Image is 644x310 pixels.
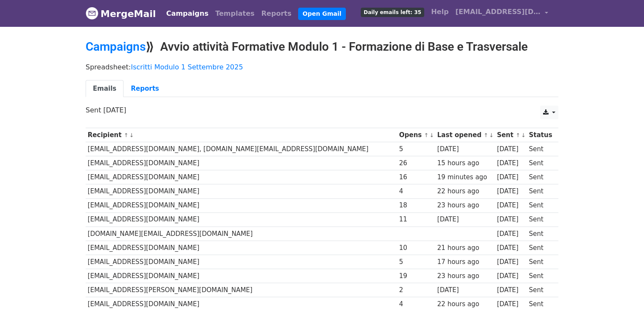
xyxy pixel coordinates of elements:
[497,172,525,182] div: [DATE]
[497,158,525,168] div: [DATE]
[429,132,434,138] a: ↓
[397,128,435,142] th: Opens
[86,80,124,98] a: Emails
[86,106,558,115] p: Sent [DATE]
[437,271,493,281] div: 23 hours ago
[86,156,397,170] td: [EMAIL_ADDRESS][DOMAIN_NAME]
[86,212,397,227] td: [EMAIL_ADDRESS][DOMAIN_NAME]
[428,3,452,20] a: Help
[497,215,525,224] div: [DATE]
[86,269,397,283] td: [EMAIL_ADDRESS][DOMAIN_NAME]
[399,172,433,182] div: 16
[497,187,525,196] div: [DATE]
[495,128,527,142] th: Sent
[86,227,397,241] td: [DOMAIN_NAME][EMAIL_ADDRESS][DOMAIN_NAME]
[437,215,493,224] div: [DATE]
[497,243,525,253] div: [DATE]
[497,257,525,267] div: [DATE]
[424,132,429,138] a: ↑
[399,299,433,309] div: 4
[437,187,493,196] div: 22 hours ago
[521,132,526,138] a: ↓
[435,128,495,142] th: Last opened
[437,285,493,295] div: [DATE]
[527,227,554,241] td: Sent
[129,132,134,138] a: ↓
[124,132,129,138] a: ↑
[399,285,433,295] div: 2
[399,187,433,196] div: 4
[437,243,493,253] div: 21 hours ago
[86,142,397,156] td: [EMAIL_ADDRESS][DOMAIN_NAME], [DOMAIN_NAME][EMAIL_ADDRESS][DOMAIN_NAME]
[86,283,397,297] td: [EMAIL_ADDRESS][PERSON_NAME][DOMAIN_NAME]
[399,257,433,267] div: 5
[527,170,554,184] td: Sent
[527,212,554,227] td: Sent
[527,142,554,156] td: Sent
[516,132,520,138] a: ↑
[86,7,98,20] img: MergeMail logo
[399,201,433,210] div: 18
[86,40,558,54] h2: ⟫ Avvio attività Formative Modulo 1 - Formazione di Base e Trasversale
[527,241,554,255] td: Sent
[86,241,397,255] td: [EMAIL_ADDRESS][DOMAIN_NAME]
[131,63,243,71] a: Iscritti Modulo 1 Settembre 2025
[399,144,433,154] div: 5
[86,184,397,198] td: [EMAIL_ADDRESS][DOMAIN_NAME]
[527,198,554,212] td: Sent
[298,8,345,20] a: Open Gmail
[399,158,433,168] div: 26
[437,299,493,309] div: 22 hours ago
[497,285,525,295] div: [DATE]
[489,132,494,138] a: ↓
[527,269,554,283] td: Sent
[497,201,525,210] div: [DATE]
[484,132,489,138] a: ↑
[357,3,428,20] a: Daily emails left: 35
[497,299,525,309] div: [DATE]
[527,156,554,170] td: Sent
[455,7,540,17] span: [EMAIL_ADDRESS][DOMAIN_NAME]
[86,5,156,23] a: MergeMail
[437,257,493,267] div: 17 hours ago
[124,80,166,98] a: Reports
[437,172,493,182] div: 19 minutes ago
[86,170,397,184] td: [EMAIL_ADDRESS][DOMAIN_NAME]
[212,5,258,22] a: Templates
[527,184,554,198] td: Sent
[437,158,493,168] div: 15 hours ago
[399,215,433,224] div: 11
[497,229,525,239] div: [DATE]
[497,144,525,154] div: [DATE]
[163,5,212,22] a: Campaigns
[399,271,433,281] div: 19
[527,128,554,142] th: Status
[527,255,554,269] td: Sent
[86,63,558,72] p: Spreadsheet:
[86,198,397,212] td: [EMAIL_ADDRESS][DOMAIN_NAME]
[497,271,525,281] div: [DATE]
[437,201,493,210] div: 23 hours ago
[86,255,397,269] td: [EMAIL_ADDRESS][DOMAIN_NAME]
[258,5,295,22] a: Reports
[361,8,424,17] span: Daily emails left: 35
[527,283,554,297] td: Sent
[452,3,552,23] a: [EMAIL_ADDRESS][DOMAIN_NAME]
[399,243,433,253] div: 10
[437,144,493,154] div: [DATE]
[86,128,397,142] th: Recipient
[86,40,146,54] a: Campaigns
